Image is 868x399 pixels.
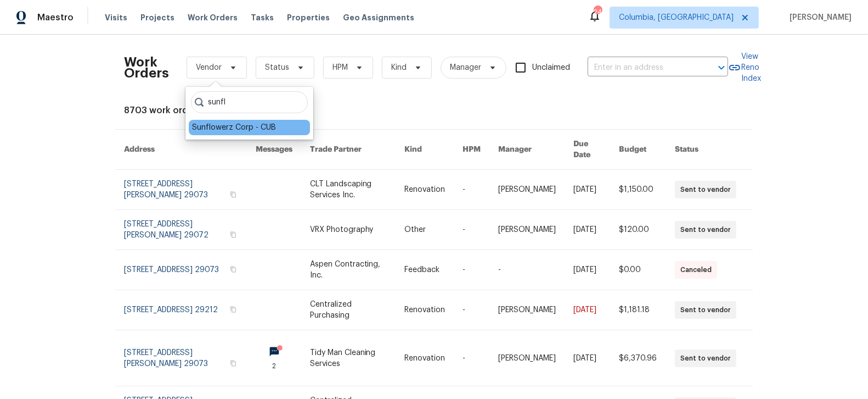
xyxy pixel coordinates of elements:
button: Open [714,60,729,75]
th: Due Date [565,130,610,170]
a: View Reno Index [728,51,761,84]
td: Renovation [396,290,454,330]
div: Sunflowerz Corp - CUB [192,122,276,133]
td: VRX Photography [301,210,396,250]
th: Budget [610,130,666,170]
button: Copy Address [228,358,238,368]
span: Manager [450,62,481,73]
span: Tasks [251,14,274,21]
td: Centralized Purchasing [301,290,396,330]
span: HPM [332,62,348,73]
span: Maestro [37,12,74,23]
td: Renovation [396,170,454,210]
div: 24 [594,7,601,18]
button: Copy Address [228,230,238,240]
td: Aspen Contracting, Inc. [301,250,396,290]
span: Geo Assignments [343,12,414,23]
span: Projects [140,12,174,23]
td: - [454,210,489,250]
td: Renovation [396,330,454,386]
td: - [454,170,489,210]
span: Visits [105,12,127,23]
button: Copy Address [228,304,238,314]
td: [PERSON_NAME] [489,170,565,210]
span: Unclaimed [532,62,570,74]
td: - [454,250,489,290]
span: Columbia, [GEOGRAPHIC_DATA] [619,12,734,23]
div: 8703 work orders [124,105,744,116]
span: Status [265,62,289,73]
th: Trade Partner [301,130,396,170]
th: Address [115,130,247,170]
th: Kind [396,130,454,170]
td: CLT Landscaping Services Inc. [301,170,396,210]
th: Status [666,130,753,170]
span: Properties [287,12,330,23]
td: - [489,250,565,290]
td: - [454,290,489,330]
td: Tidy Man Cleaning Services [301,330,396,386]
td: [PERSON_NAME] [489,330,565,386]
td: [PERSON_NAME] [489,210,565,250]
th: Manager [489,130,565,170]
td: [PERSON_NAME] [489,290,565,330]
td: - [454,330,489,386]
th: Messages [247,130,301,170]
button: Copy Address [228,190,238,199]
td: Feedback [396,250,454,290]
span: [PERSON_NAME] [785,12,852,23]
input: Enter in an address [588,59,697,76]
span: Work Orders [188,12,238,23]
h2: Work Orders [124,57,169,79]
td: Other [396,210,454,250]
button: Copy Address [228,264,238,274]
th: HPM [454,130,489,170]
span: Kind [391,62,407,73]
span: Vendor [196,62,222,73]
